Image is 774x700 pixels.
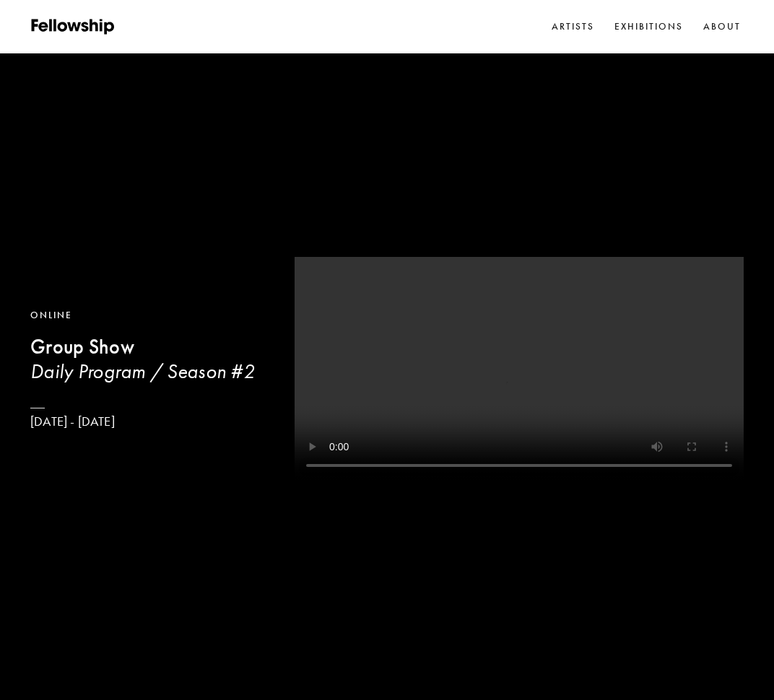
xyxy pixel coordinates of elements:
[700,17,744,38] a: About
[549,17,597,38] a: Artists
[30,308,255,323] div: Online
[30,359,255,385] h3: Daily Program / Season #2
[30,308,255,431] a: OnlineGroup ShowDaily Program / Season #2[DATE] - [DATE]
[30,414,255,430] p: [DATE] - [DATE]
[612,17,686,38] a: Exhibitions
[30,335,134,359] b: Group Show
